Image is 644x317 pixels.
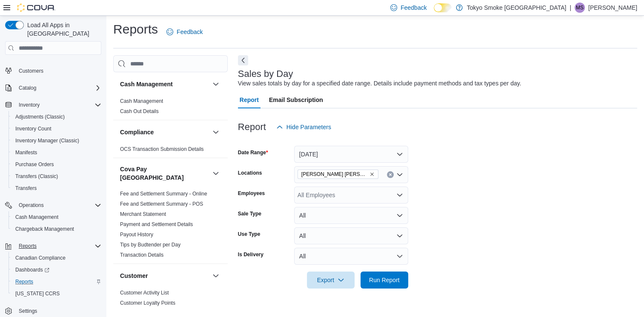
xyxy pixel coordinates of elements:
[120,128,154,136] h3: Compliance
[12,136,83,146] a: Inventory Manager (Classic)
[575,3,585,13] div: Melissa Simon
[15,66,47,76] a: Customers
[19,308,37,314] span: Settings
[15,173,58,180] span: Transfers (Classic)
[113,21,158,38] h1: Reports
[120,289,169,296] span: Customer Activity List
[15,200,47,210] button: Operations
[211,79,221,89] button: Cash Management
[294,227,408,244] button: All
[120,80,209,88] button: Cash Management
[211,271,221,281] button: Customer
[19,202,44,209] span: Operations
[15,241,40,251] button: Reports
[12,277,101,287] span: Reports
[2,82,105,94] button: Catalog
[120,241,180,248] span: Tips by Budtender per Day
[15,200,101,210] span: Operations
[120,252,163,258] span: Transaction Details
[12,212,62,222] a: Cash Management
[2,305,105,317] button: Settings
[15,226,74,232] span: Chargeback Management
[15,290,60,297] span: [US_STATE] CCRS
[120,221,193,228] span: Payment and Settlement Details
[12,147,40,158] a: Manifests
[294,146,408,163] button: [DATE]
[15,161,54,168] span: Purchase Orders
[9,276,105,288] button: Reports
[9,182,105,194] button: Transfers
[120,300,175,306] span: Customer Loyalty Points
[15,113,65,120] span: Adjustments (Classic)
[120,191,207,197] a: Fee and Settlement Summary - Online
[12,112,68,122] a: Adjustments (Classic)
[238,149,268,156] label: Date Range
[238,170,262,176] label: Locations
[12,265,101,275] span: Dashboards
[2,240,105,252] button: Reports
[120,211,166,218] span: Merchant Statement
[113,144,228,158] div: Compliance
[307,272,355,289] button: Export
[120,165,209,182] h3: Cova Pay [GEOGRAPHIC_DATA]
[238,122,266,132] h3: Report
[238,79,521,88] div: View sales totals by day for a specified date range. Details include payment methods and tax type...
[434,3,452,12] input: Dark Mode
[269,91,323,108] span: Email Subscription
[15,266,49,273] span: Dashboards
[369,172,375,177] button: Remove Melville Prince William from selection in this group
[312,272,349,289] span: Export
[387,171,394,178] button: Clear input
[9,111,105,123] button: Adjustments (Classic)
[12,112,101,122] span: Adjustments (Classic)
[12,183,101,193] span: Transfers
[12,265,53,275] a: Dashboards
[15,241,101,251] span: Reports
[15,125,52,132] span: Inventory Count
[238,55,248,65] button: Next
[19,68,43,74] span: Customers
[12,289,101,299] span: Washington CCRS
[120,146,204,152] a: OCS Transaction Submission Details
[211,168,221,178] button: Cova Pay [GEOGRAPHIC_DATA]
[369,276,400,284] span: Run Report
[9,264,105,276] a: Dashboards
[12,159,101,170] span: Purchase Orders
[396,192,403,198] button: Open list of options
[120,290,169,296] a: Customer Activity List
[120,108,159,114] a: Cash Out Details
[396,171,403,178] button: Open list of options
[2,99,105,111] button: Inventory
[12,224,101,234] span: Chargeback Management
[12,124,55,134] a: Inventory Count
[9,223,105,235] button: Chargeback Management
[177,28,203,36] span: Feedback
[12,277,37,287] a: Reports
[570,3,571,13] p: |
[9,158,105,170] button: Purchase Orders
[12,253,101,263] span: Canadian Compliance
[120,201,203,207] a: Fee and Settlement Summary - POS
[9,211,105,223] button: Cash Management
[15,83,40,93] button: Catalog
[12,224,77,234] a: Chargeback Management
[15,306,101,316] span: Settings
[163,23,206,40] a: Feedback
[120,146,204,153] span: OCS Transaction Submission Details
[2,199,105,211] button: Operations
[238,231,260,238] label: Use Type
[9,147,105,158] button: Manifests
[576,3,584,13] span: MS
[238,251,263,258] label: Is Delivery
[298,170,378,179] span: Melville Prince William
[15,255,66,261] span: Canadian Compliance
[238,69,293,79] h3: Sales by Day
[12,253,69,263] a: Canadian Compliance
[15,149,37,156] span: Manifests
[15,100,101,110] span: Inventory
[238,210,261,217] label: Sale Type
[120,310,183,317] span: Customer Purchase History
[120,231,153,238] span: Payout History
[361,272,408,289] button: Run Report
